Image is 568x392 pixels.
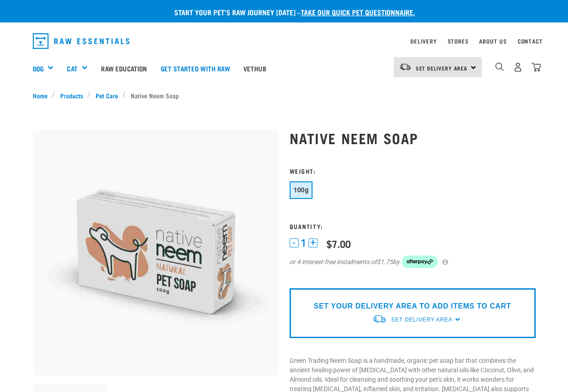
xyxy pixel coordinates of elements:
img: van-moving.png [399,63,411,71]
img: home-icon@2x.png [532,62,541,72]
button: + [308,238,317,247]
img: home-icon-1@2x.png [495,62,504,71]
a: Dog [33,63,44,74]
a: Home [33,91,53,100]
a: Cat [67,63,77,74]
a: take our quick pet questionnaire. [301,10,415,14]
div: or 4 interest-free instalments of by [290,255,536,268]
p: SET YOUR DELIVERY AREA TO ADD ITEMS TO CART [314,301,511,312]
img: van-moving.png [372,314,387,324]
a: Products [55,91,88,100]
img: Afterpay [402,255,438,268]
h3: Quantity: [290,223,536,229]
a: Raw Education [94,50,154,86]
a: Vethub [237,50,273,86]
img: user.png [513,62,523,72]
button: 100g [290,181,313,199]
nav: breadcrumbs [33,91,536,100]
a: Delivery [410,40,436,43]
a: Stores [448,40,469,43]
a: About Us [479,40,506,43]
div: $7.00 [326,238,351,249]
span: Set Delivery Area [416,66,468,70]
img: Organic neem pet soap bar 100g green trading [33,129,279,375]
h3: Weight: [290,167,536,174]
span: 1 [301,238,306,248]
nav: dropdown navigation [26,30,543,53]
a: Get started with Raw [154,50,237,86]
h1: Native Neem Soap [290,130,536,146]
span: Set Delivery Area [391,317,452,323]
img: Raw Essentials Logo [33,33,130,49]
span: 100g [294,186,309,194]
span: $1.75 [377,257,393,267]
a: Contact [518,40,543,43]
a: Pet Care [91,91,123,100]
button: - [290,238,299,247]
